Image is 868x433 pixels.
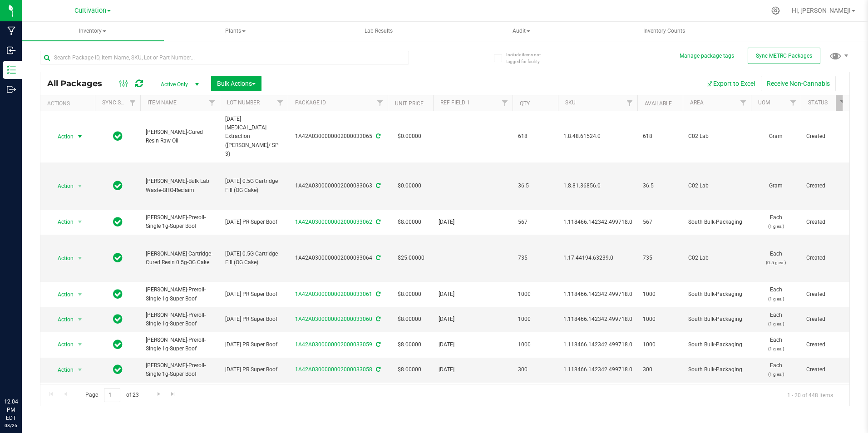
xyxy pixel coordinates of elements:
span: Action [49,130,74,143]
a: 1A42A0300000002000033058 [295,366,372,373]
span: select [74,288,86,301]
span: 1000 [518,340,552,349]
span: Each [756,213,795,231]
span: Created [806,254,845,262]
span: Include items not tagged for facility [506,51,552,65]
span: In Sync [113,251,123,264]
span: South Bulk-Packaging [688,340,745,349]
a: Filter [736,95,751,111]
a: Available [645,100,672,107]
span: Action [49,252,74,265]
a: Status [808,99,828,106]
span: Sync from Compliance System [375,219,380,225]
span: select [74,252,86,265]
p: (1 g ea.) [756,344,795,353]
span: Bulk Actions [217,80,256,87]
a: Package ID [295,99,326,106]
span: $8.00000 [393,216,426,229]
a: Qty [520,100,530,107]
span: Inventory [22,22,164,41]
span: $0.00000 [393,179,426,192]
button: Sync METRC Packages [748,48,820,64]
span: Action [49,364,74,376]
span: Created [806,340,845,349]
inline-svg: Outbound [7,85,16,94]
span: [DATE] [439,315,507,324]
span: Action [49,338,74,351]
span: Sync from Compliance System [375,341,380,348]
inline-svg: Inventory [7,65,16,74]
span: 300 [643,365,677,374]
span: 1.17.44194.63239.0 [563,254,632,262]
span: Each [756,311,795,328]
span: Cultivation [74,7,106,15]
span: [DATE] [439,218,507,226]
a: Filter [836,95,851,111]
span: Sync from Compliance System [375,182,380,189]
a: Audit [450,22,592,41]
span: 1000 [643,315,677,324]
span: [PERSON_NAME]-Bulk Lab Waste-BHO-Reclaim [146,177,214,194]
span: Created [806,182,845,190]
div: 1A42A0300000002000033064 [286,254,389,262]
button: Receive Non-Cannabis [761,76,836,91]
span: [PERSON_NAME]-Cured Resin Raw Oil [146,128,214,145]
a: Go to the last page [167,388,180,400]
span: select [74,313,86,326]
a: Plants [165,22,307,41]
span: In Sync [113,338,123,351]
span: Sync METRC Packages [756,53,812,59]
span: Sync from Compliance System [375,291,380,297]
span: 1.118466.142342.499718.0 [563,290,632,299]
a: Lot Number [227,99,260,106]
span: Gram [756,182,795,190]
a: Filter [786,95,801,111]
a: Inventory Counts [593,22,735,41]
span: Sync from Compliance System [375,316,380,322]
span: Sync from Compliance System [375,133,380,139]
span: All Packages [47,79,111,89]
span: 618 [518,132,552,141]
span: [DATE] [MEDICAL_DATA] Extraction ([PERSON_NAME]/ SP 3) [225,115,282,158]
span: Gram [756,132,795,141]
span: Action [49,288,74,301]
span: 1.118466.142342.499718.0 [563,340,632,349]
span: Inventory Counts [631,27,697,35]
span: 300 [518,365,552,374]
p: 08/26 [4,422,18,429]
span: [PERSON_NAME]-Cartridge-Cured Resin 0.5g-OG Cake [146,250,214,267]
span: Each [756,336,795,353]
span: 1000 [518,315,552,324]
a: Filter [273,95,288,111]
span: [DATE] [439,340,507,349]
a: Filter [125,95,140,111]
span: 1000 [643,290,677,299]
span: $8.00000 [393,288,426,301]
div: Actions [47,100,91,107]
div: 1A42A0300000002000033065 [286,132,389,141]
span: South Bulk-Packaging [688,365,745,374]
span: Action [49,313,74,326]
span: $8.00000 [393,338,426,351]
button: Export to Excel [700,76,761,91]
span: 36.5 [643,182,677,190]
a: 1A42A0300000002000033060 [295,316,372,322]
span: Each [756,285,795,303]
span: [PERSON_NAME]-Preroll-Single 1g-Super Boof [146,213,214,231]
a: 1A42A0300000002000033061 [295,291,372,297]
span: C02 Lab [688,254,745,262]
span: 1.8.81.36856.0 [563,182,632,190]
span: 1 - 20 of 448 items [780,388,840,402]
a: Sync Status [102,99,137,106]
a: Filter [622,95,637,111]
span: $8.00000 [393,313,426,326]
p: (1 g ea.) [756,222,795,231]
inline-svg: Manufacturing [7,26,16,35]
span: 1.118466.142342.499718.0 [563,315,632,324]
span: 36.5 [518,182,552,190]
span: Created [806,315,845,324]
span: South Bulk-Packaging [688,315,745,324]
span: 1000 [518,290,552,299]
a: Area [690,99,704,106]
span: Sync from Compliance System [375,366,380,373]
